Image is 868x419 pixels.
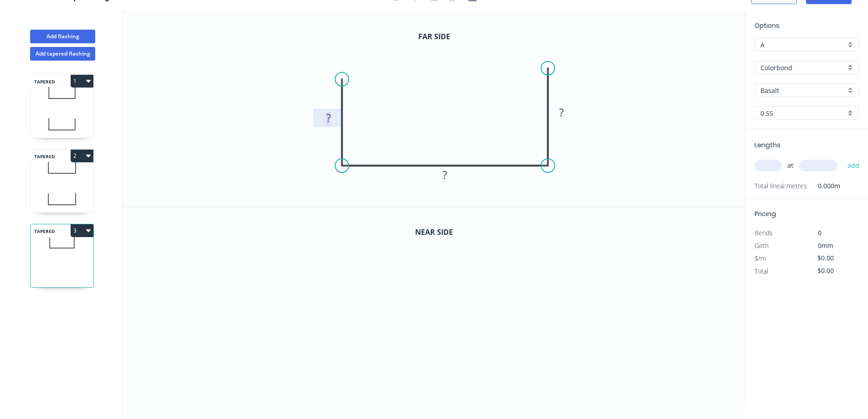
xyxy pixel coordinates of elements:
[755,241,769,250] span: Girth
[71,224,93,237] button: 3
[760,86,846,95] input: Colour
[559,105,564,120] tspan: ?
[30,47,95,61] button: Add tapered flashing
[818,228,822,237] span: 0
[755,140,781,150] span: Lengths
[787,159,793,172] span: at
[760,40,846,50] input: Price level
[442,167,447,182] tspan: ?
[755,180,807,192] span: Total lineal metres
[760,109,846,118] input: Thickness
[818,241,833,250] span: 0mm
[71,75,93,88] button: 1
[326,110,331,125] tspan: ?
[807,180,840,192] span: 0.000m
[755,254,766,263] span: $/m
[30,30,95,43] button: Add flashing
[755,21,780,30] span: Options
[843,158,864,173] button: add
[123,11,745,207] svg: 0
[123,207,745,403] svg: 0
[71,150,93,162] button: 2
[755,209,776,218] span: Pricing
[760,63,846,72] input: Material
[755,228,773,237] span: Bends
[755,267,768,275] span: Total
